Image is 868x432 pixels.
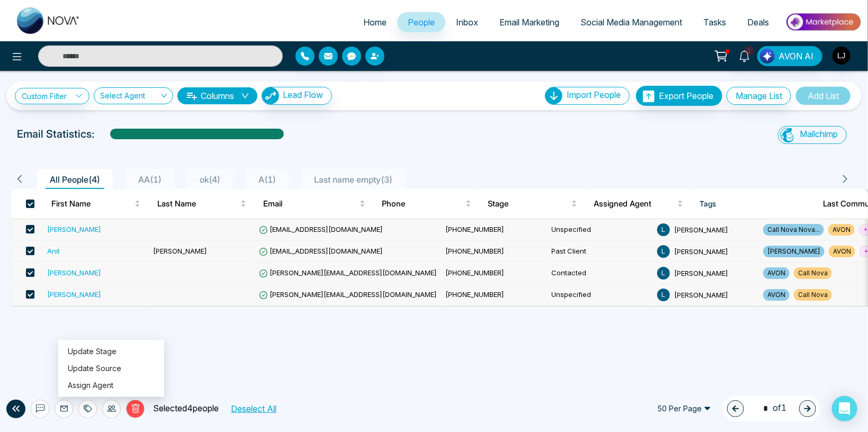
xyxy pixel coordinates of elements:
span: People [408,17,435,28]
span: [EMAIL_ADDRESS][DOMAIN_NAME] [259,247,383,255]
span: [PHONE_NUMBER] [445,268,504,277]
a: 1 [732,46,757,65]
span: L [657,223,670,236]
a: Tasks [693,12,737,32]
span: ok ( 4 ) [195,174,225,185]
th: Last Name [149,189,255,219]
span: [EMAIL_ADDRESS][DOMAIN_NAME] [259,225,383,233]
span: [PERSON_NAME] [153,247,207,255]
span: Social Media Management [580,17,682,28]
a: Home [353,12,397,32]
a: Custom Filter [15,88,90,104]
span: Last Name [157,197,238,210]
button: Lead Flow [262,87,332,105]
span: [PERSON_NAME] [674,225,728,233]
th: Tags [692,189,815,219]
div: [PERSON_NAME] [47,224,101,235]
img: Market-place.gif [785,10,862,34]
span: Export People [659,91,713,101]
span: Stage [488,197,569,210]
span: Deals [747,17,769,28]
button: Manage List [727,87,791,105]
span: AVON [763,289,790,301]
span: L [657,289,670,301]
span: [PERSON_NAME][EMAIL_ADDRESS][DOMAIN_NAME] [259,290,437,299]
a: Assign Agent [68,381,113,390]
p: Selected 4 people [145,402,219,416]
span: AVON [829,246,855,257]
span: [PHONE_NUMBER] [445,225,504,233]
span: [PHONE_NUMBER] [445,290,504,299]
span: Email Marketing [499,17,559,28]
td: Contacted [547,263,653,284]
img: Lead Flow [262,87,279,104]
td: Unspecified [547,284,653,306]
span: [PERSON_NAME] [763,246,825,257]
button: Columnsdown [177,87,257,104]
span: AVON [828,224,855,236]
span: Lead Flow [283,89,323,100]
div: Anit [47,246,60,256]
span: A ( 1 ) [254,174,280,185]
span: [PHONE_NUMBER] [445,247,504,255]
span: Home [363,17,387,28]
td: Unspecified [547,219,653,241]
span: Inbox [456,17,478,28]
span: 50 Per Page [650,400,719,417]
span: [PERSON_NAME] [674,247,728,255]
img: User Avatar [833,47,851,65]
button: Export People [636,86,722,106]
a: Update Stage [68,347,117,356]
div: [PERSON_NAME] [47,267,101,278]
span: [PERSON_NAME] [674,290,728,299]
th: Stage [480,189,586,219]
a: Deals [737,12,780,32]
th: Assigned Agent [586,189,692,219]
th: Phone [374,189,480,219]
a: Social Media Management [570,12,693,32]
span: Import People [567,89,621,100]
span: AVON [763,267,790,279]
span: All People ( 4 ) [46,174,104,185]
span: Assigned Agent [594,197,675,210]
span: AA ( 1 ) [134,174,166,185]
span: Phone [382,197,463,210]
span: AVON AI [778,50,813,62]
span: [PERSON_NAME] [674,268,728,277]
button: AVON AI [757,46,822,66]
span: down [241,92,249,100]
span: Tasks [703,17,726,28]
button: Deselect All [227,402,280,416]
span: Email [263,197,357,210]
span: Mailchimp [800,129,838,139]
span: Call Nova [794,289,832,301]
th: First Name [43,189,149,219]
span: [PERSON_NAME][EMAIL_ADDRESS][DOMAIN_NAME] [259,268,437,277]
img: Lead Flow [760,49,775,64]
a: Lead FlowLead Flow [257,87,332,105]
img: Nova CRM Logo [17,7,80,34]
span: L [657,245,670,258]
span: First Name [51,197,132,210]
th: Email [255,189,374,219]
div: [PERSON_NAME] [47,289,101,300]
a: Email Marketing [489,12,570,32]
a: People [397,12,445,32]
span: L [657,267,670,280]
td: Past Client [547,241,653,263]
p: Email Statistics: [17,126,94,142]
a: Inbox [445,12,489,32]
div: Open Intercom Messenger [832,396,857,421]
span: Call Nova [794,267,832,279]
span: 1 [745,46,754,56]
span: Last name empty ( 3 ) [310,174,397,185]
span: Call Nova Nova... [763,224,824,236]
span: of 1 [757,401,786,416]
a: Update Source [68,364,121,373]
